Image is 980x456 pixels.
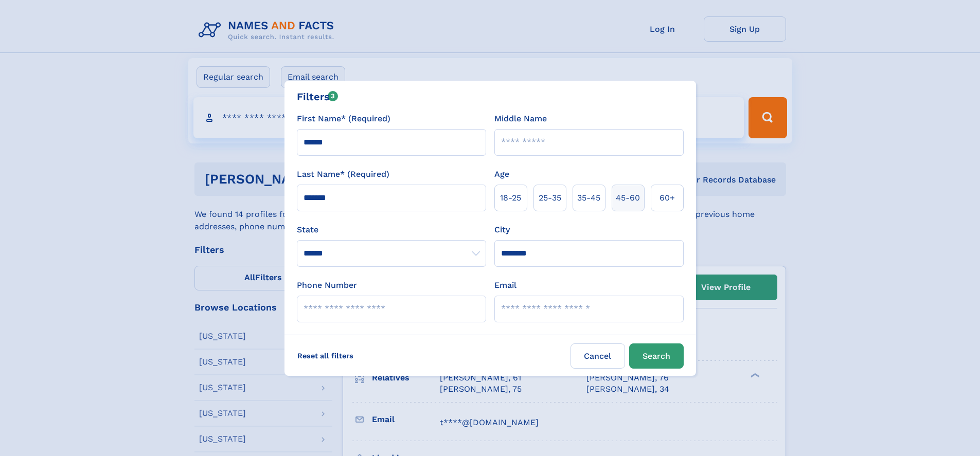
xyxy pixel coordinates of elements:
[291,343,360,368] label: Reset all filters
[629,343,684,369] button: Search
[297,113,390,125] label: First Name* (Required)
[494,224,510,236] label: City
[500,192,521,204] span: 18‑25
[494,279,516,291] label: Email
[539,192,561,204] span: 25‑35
[616,192,640,204] span: 45‑60
[297,224,486,236] label: State
[494,168,509,180] label: Age
[297,89,338,104] div: Filters
[297,168,389,180] label: Last Name* (Required)
[571,343,625,369] label: Cancel
[577,192,600,204] span: 35‑45
[297,279,357,291] label: Phone Number
[660,192,675,204] span: 60+
[494,113,547,125] label: Middle Name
